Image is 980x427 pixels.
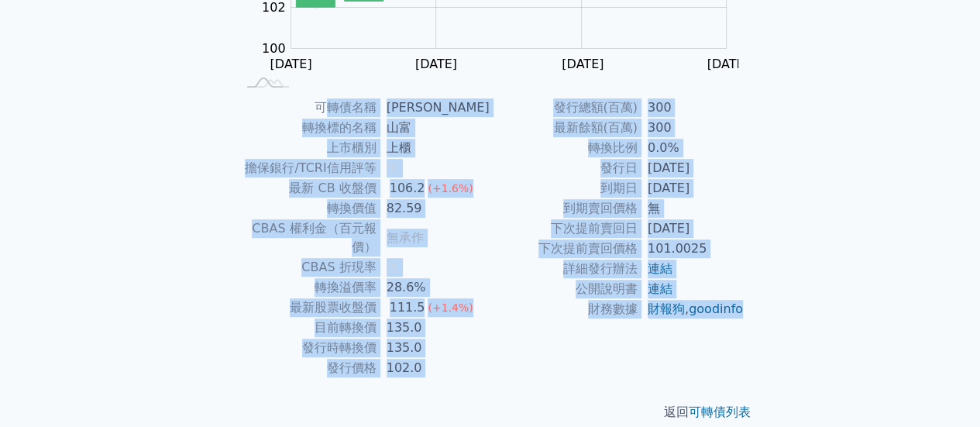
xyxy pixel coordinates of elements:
a: goodinfo [689,301,743,316]
td: 無 [638,198,744,219]
td: 102.0 [377,358,490,378]
td: CBAS 權利金（百元報價） [236,219,377,257]
td: 發行時轉換價 [236,338,377,358]
td: [DATE] [638,158,744,178]
span: (+1.4%) [428,301,473,314]
tspan: [DATE] [562,57,603,71]
td: 目前轉換價 [236,318,377,338]
tspan: [DATE] [270,57,311,71]
span: 無承作 [387,230,424,245]
tspan: [DATE] [415,57,457,71]
td: 82.59 [377,198,490,219]
td: 101.0025 [638,239,744,259]
td: 轉換標的名稱 [236,118,377,138]
td: 轉換價值 [236,198,377,219]
td: 發行價格 [236,358,377,378]
td: 擔保銀行/TCRI信用評等 [236,158,377,178]
td: 下次提前賣回日 [490,219,638,239]
td: 詳細發行辦法 [490,259,638,279]
td: 最新 CB 收盤價 [236,178,377,198]
td: 135.0 [377,318,490,338]
td: 可轉債名稱 [236,98,377,118]
td: 上市櫃別 [236,138,377,158]
td: 財務數據 [490,299,638,319]
td: 下次提前賣回價格 [490,239,638,259]
td: 28.6% [377,277,490,298]
td: 轉換溢價率 [236,277,377,298]
td: 最新餘額(百萬) [490,118,638,138]
td: , [638,299,744,319]
div: 106.2 [387,179,428,198]
span: 無 [387,260,399,274]
td: 公開說明書 [490,279,638,299]
td: 135.0 [377,338,490,358]
a: 財報狗 [648,301,685,316]
td: 發行日 [490,158,638,178]
div: 111.5 [387,298,428,317]
td: 轉換比例 [490,138,638,158]
span: 無 [387,160,399,175]
td: 300 [638,118,744,138]
td: 最新股票收盤價 [236,298,377,318]
td: 山富 [377,118,490,138]
td: 0.0% [638,138,744,158]
td: 發行總額(百萬) [490,98,638,118]
td: [DATE] [638,219,744,239]
tspan: [DATE] [707,57,748,71]
a: 可轉債列表 [689,405,751,419]
a: 連結 [648,261,672,276]
a: 連結 [648,281,672,296]
td: [PERSON_NAME] [377,98,490,118]
td: 到期日 [490,178,638,198]
td: 300 [638,98,744,118]
td: CBAS 折現率 [236,257,377,277]
td: [DATE] [638,178,744,198]
td: 上櫃 [377,138,490,158]
tspan: 100 [262,41,286,56]
td: 到期賣回價格 [490,198,638,219]
span: (+1.6%) [428,182,473,195]
p: 返回 [218,403,763,422]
